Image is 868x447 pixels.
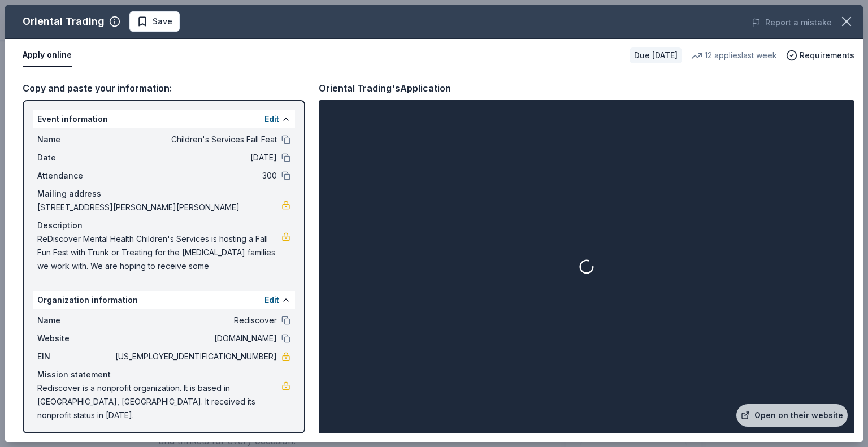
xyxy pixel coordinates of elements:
span: [US_EMPLOYER_IDENTIFICATION_NUMBER] [113,350,277,363]
span: Website [37,332,113,345]
div: Description [37,219,290,232]
span: [DATE] [113,151,277,164]
span: ReDiscover Mental Health Children's Services is hosting a Fall Fun Fest with Trunk or Treating fo... [37,232,281,273]
span: Rediscover is a nonprofit organization. It is based in [GEOGRAPHIC_DATA], [GEOGRAPHIC_DATA]. It r... [37,381,281,422]
span: [STREET_ADDRESS][PERSON_NAME][PERSON_NAME] [37,201,281,214]
button: Apply online [23,44,72,67]
div: Mailing address [37,187,290,201]
span: [DOMAIN_NAME] [113,332,277,345]
span: 300 [113,169,277,183]
div: Event information [33,110,295,128]
span: Save [153,15,172,28]
span: Requirements [800,49,854,62]
button: Report a mistake [752,16,832,29]
div: Oriental Trading [23,12,105,31]
div: Organization information [33,291,295,309]
span: Rediscover [113,314,277,327]
span: Date [37,151,113,164]
button: Edit [264,112,279,126]
span: Name [37,133,113,146]
button: Save [129,11,180,32]
span: EIN [37,350,113,363]
span: Children's Services Fall Feat [113,133,277,146]
div: Mission statement [37,368,290,381]
div: Copy and paste your information: [23,81,305,96]
div: 12 applies last week [691,49,777,62]
span: Attendance [37,169,113,183]
button: Requirements [786,49,854,62]
div: Due [DATE] [630,47,682,63]
div: Oriental Trading's Application [319,81,451,96]
button: Edit [264,293,279,307]
span: Name [37,314,113,327]
a: Open on their website [736,404,848,427]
